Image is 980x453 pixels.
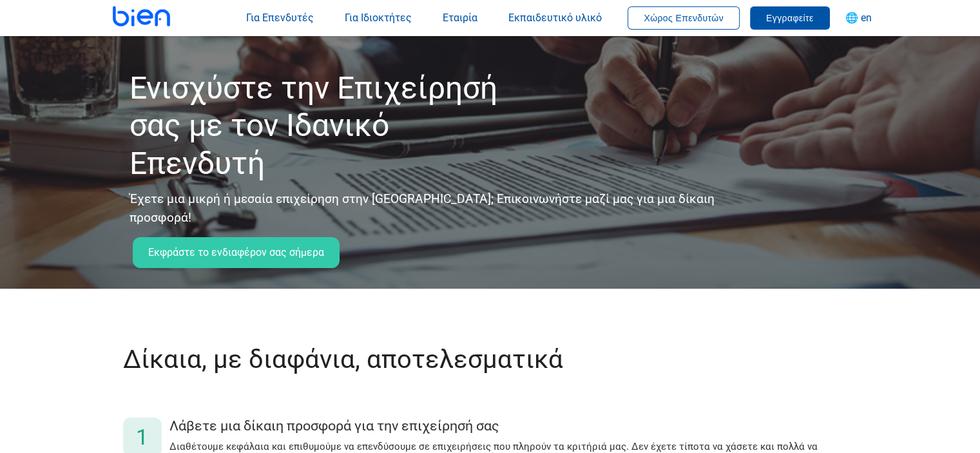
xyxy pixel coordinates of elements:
[443,12,477,24] span: Εταιρία
[766,13,814,23] span: Εγγραφείτε
[628,6,740,30] button: Χώρος Επενδυτών
[136,424,148,450] font: 1
[123,344,563,374] font: Δίκαια, με διαφάνια, αποτελεσματικά
[130,70,497,182] font: Ενισχύστε την Επιχείρησή σας με τον Ιδανικό Επενδυτή
[750,6,830,30] button: Εγγραφείτε
[130,191,715,225] font: Έχετε μια μικρή ή μεσαία επιχείρηση στην [GEOGRAPHIC_DATA]; Επικοινωνήστε μαζί μας για μια δίκαιη...
[246,12,314,24] span: Για Επενδυτές
[845,12,872,24] span: 🌐 en
[628,12,740,24] a: Χώρος Επενδυτών
[644,13,724,23] span: Χώρος Επενδυτών
[169,418,858,434] div: Λάβετε μια δίκαιη προσφορά για την επιχείρησή σας
[148,246,324,258] font: Εκφράστε το ενδιαφέρον σας σήμερα
[508,12,602,24] span: Εκπαιδευτικό υλικό
[750,12,830,24] a: Εγγραφείτε
[345,12,412,24] span: Για Ιδιοκτήτες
